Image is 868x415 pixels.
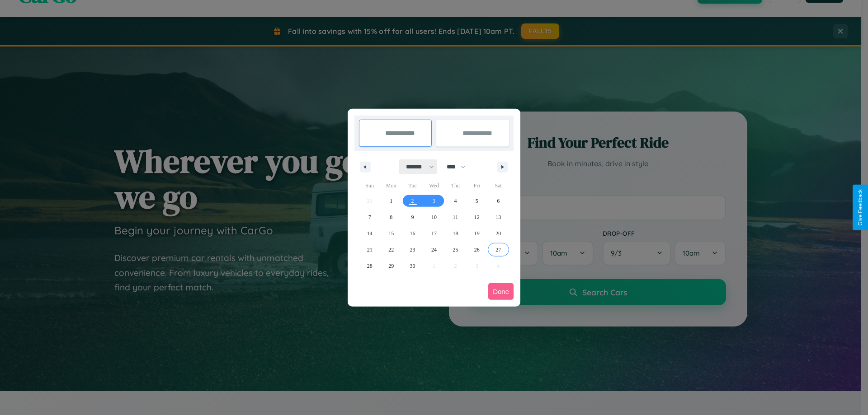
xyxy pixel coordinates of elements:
span: Wed [423,178,444,193]
button: 24 [423,242,444,258]
span: 30 [410,258,415,274]
span: 27 [495,242,501,258]
button: Done [488,283,514,300]
span: 21 [367,242,373,258]
span: 5 [476,193,478,209]
button: 27 [488,242,509,258]
span: Thu [445,178,466,193]
button: 29 [380,258,401,274]
span: 14 [367,225,373,242]
button: 22 [380,242,401,258]
button: 11 [445,209,466,225]
button: 10 [423,209,444,225]
span: 9 [411,209,414,225]
span: 15 [388,225,394,242]
button: 15 [380,225,401,242]
span: 8 [390,209,392,225]
span: 11 [453,209,458,225]
span: 19 [474,225,480,242]
span: 16 [410,225,415,242]
button: 9 [402,209,423,225]
button: 14 [359,225,380,242]
button: 28 [359,258,380,274]
span: Sat [488,178,509,193]
button: 21 [359,242,380,258]
span: Mon [380,178,401,193]
button: 26 [466,242,487,258]
span: 2 [411,193,414,209]
button: 12 [466,209,487,225]
button: 19 [466,225,487,242]
span: 13 [495,209,501,225]
button: 3 [423,193,444,209]
button: 6 [488,193,509,209]
button: 7 [359,209,380,225]
button: 5 [466,193,487,209]
span: 3 [433,193,435,209]
button: 13 [488,209,509,225]
button: 8 [380,209,401,225]
button: 16 [402,225,423,242]
button: 18 [445,225,466,242]
button: 4 [445,193,466,209]
button: 25 [445,242,466,258]
span: 1 [390,193,392,209]
div: Give Feedback [857,189,863,226]
span: Fri [466,178,487,193]
span: 22 [388,242,394,258]
span: 24 [431,242,437,258]
span: 29 [388,258,394,274]
span: 18 [453,225,458,242]
button: 17 [423,225,444,242]
button: 23 [402,242,423,258]
button: 1 [380,193,401,209]
span: 20 [495,225,501,242]
span: 12 [474,209,480,225]
button: 20 [488,225,509,242]
button: 2 [402,193,423,209]
button: 30 [402,258,423,274]
span: 28 [367,258,373,274]
span: 10 [431,209,437,225]
span: Sun [359,178,380,193]
span: 23 [410,242,415,258]
span: 17 [431,225,437,242]
span: 26 [474,242,480,258]
span: 25 [453,242,458,258]
span: Tue [402,178,423,193]
span: 6 [497,193,500,209]
span: 7 [368,209,371,225]
span: 4 [454,193,457,209]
